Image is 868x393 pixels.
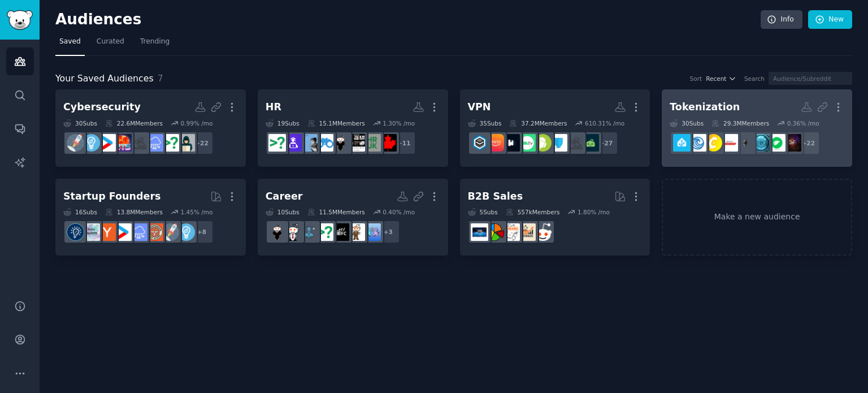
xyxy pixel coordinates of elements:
span: Curated [97,37,124,47]
a: Info [761,10,802,29]
img: sales [534,223,552,241]
img: Career_Advice [284,223,302,241]
div: B2B Sales [468,189,523,204]
div: Startup Founders [63,189,160,204]
img: indiehackers [83,223,100,241]
div: 0.36 % /mo [787,119,819,127]
div: Cybersecurity [63,100,141,114]
div: + 11 [392,131,416,155]
div: 1.80 % /mo [578,208,610,216]
a: HR19Subs15.1MMembers1.30% /mo+11AskHRCanadaAskHRUKRecruitmentcareerguidanceRemoteJobSearchNotMyJo... [258,89,448,167]
img: NotMyJob [300,134,318,152]
img: CYBERSECURITY_TIPS [550,134,567,152]
span: Saved [59,37,81,47]
img: startups [67,134,84,152]
a: Make a new audience [662,179,852,256]
div: 0.40 % /mo [383,208,415,216]
button: Recent [706,75,736,83]
div: 0.99 % /mo [180,119,212,127]
img: AskHR [363,223,381,241]
img: SaaS [146,134,163,152]
a: Trending [136,33,173,56]
span: Your Saved Audiences [55,72,154,86]
img: cscareerquestions [316,223,333,241]
img: RemoteJobHunters [284,134,302,152]
img: AskHRUK [363,134,381,152]
div: Tokenization [670,100,740,114]
div: VPN [468,100,491,114]
div: + 3 [376,220,400,244]
img: FinancialCareers [332,223,349,241]
img: homeassistant [673,134,691,152]
div: 22.6M Members [105,119,163,127]
img: asset_hodler [689,134,706,152]
div: HR [266,100,281,114]
a: Tokenization30Subs29.3MMembers0.36% /mo+22deficryptosicocryptoBlockchainChatethereumCryptoBreakin... [662,89,852,167]
div: Career [266,189,303,204]
h2: Audiences [55,11,761,29]
div: 30 Sub s [63,119,97,127]
img: B2BSales [487,223,504,241]
img: Entrepreneur [83,134,100,152]
img: BlockchainChat [752,134,770,152]
img: hacking [566,134,583,152]
div: 15.1M Members [307,119,365,127]
img: B_2_B_Selling_Tips [471,223,488,241]
div: 1.30 % /mo [383,119,415,127]
img: blueteamsec [114,134,132,152]
img: Windscribe [502,134,520,152]
span: Recent [706,75,726,83]
span: 7 [158,73,163,84]
img: hacking [130,134,147,152]
a: Cybersecurity30Subs22.6MMembers0.99% /mo+22Hacking_TutorialscscareerquestionsSaaShackingblueteams... [55,89,246,167]
img: Android [581,134,599,152]
img: ethereum [736,134,754,152]
div: 610.31 % /mo [585,119,624,127]
img: careerguidance [268,223,286,241]
img: AndroidTV [518,134,536,152]
a: VPN35Subs37.2MMembers610.31% /mo+27AndroidhackingCYBERSECURITY_TIPSandroidappsAndroidTVWindscribe... [460,89,650,167]
img: b2b_sales [502,223,520,241]
img: salestechniques [518,223,536,241]
img: EntrepreneurRideAlong [146,223,163,241]
img: cscareerquestions [268,134,286,152]
div: 37.2M Members [509,119,567,127]
img: androidapps [534,134,552,152]
div: Sort [690,75,702,83]
div: 19 Sub s [266,119,300,127]
a: Career10Subs11.5MMembers0.40% /mo+3AskHRhumanresourcesFinancialCareerscscareerquestionscareerchan... [258,179,448,256]
img: icocrypto [768,134,785,152]
div: 30 Sub s [670,119,704,127]
div: + 22 [796,131,820,155]
img: Hacking_Tutorials [177,134,195,152]
div: 13.8M Members [105,208,163,216]
div: 1.45 % /mo [180,208,212,216]
img: SaaS [130,223,147,241]
div: 5 Sub s [468,208,498,216]
div: + 22 [190,131,214,155]
a: B2B Sales5Subs557kMembers1.80% /mosalessalestechniquesb2b_salesB2BSalesB_2_B_Selling_Tips [460,179,650,256]
a: Startup Founders16Subs13.8MMembers1.45% /mo+8EntrepreneurstartupsEntrepreneurRideAlongSaaSstartup... [55,179,246,256]
div: + 27 [594,131,618,155]
img: cscareerquestions [162,134,179,152]
img: AskHRCanada [379,134,397,152]
img: humanresources [348,223,365,241]
img: careerguidance [332,134,349,152]
div: 35 Sub s [468,119,502,127]
img: startup [98,134,116,152]
img: GummySearch logo [7,10,33,30]
img: careerchange [300,223,318,241]
img: ycombinator [98,223,116,241]
div: + 8 [190,220,214,244]
img: Recruitment [348,134,365,152]
a: New [808,10,852,29]
img: deficryptos [784,134,801,152]
div: 10 Sub s [266,208,300,216]
img: startup [114,223,132,241]
div: 11.5M Members [307,208,365,216]
img: homelab [471,134,488,152]
img: CryptoBreakingDotCom [721,134,738,152]
img: fireTV [487,134,504,152]
img: Entrepreneur [177,223,195,241]
div: Search [744,75,765,83]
